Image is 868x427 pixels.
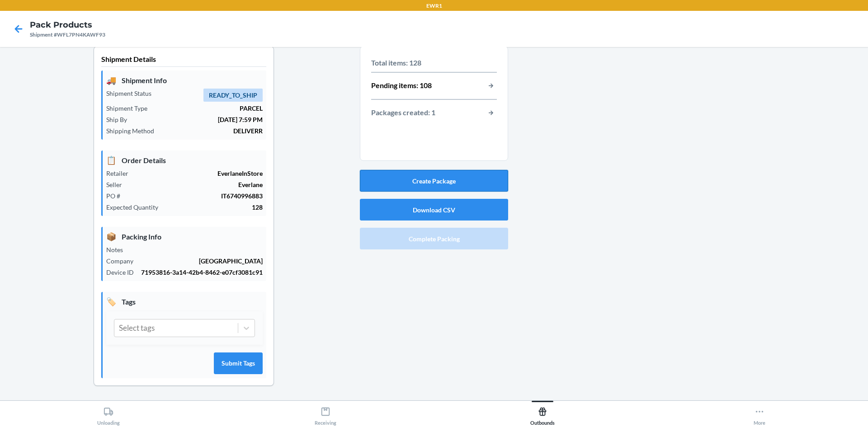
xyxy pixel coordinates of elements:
p: PO # [106,191,127,201]
p: 71953816-3a14-42b4-8462-e07cf3081c91 [141,267,263,277]
button: Receiving [217,401,434,426]
p: Notes [106,245,130,254]
span: 📋 [106,154,116,166]
button: button-view-packages-created [485,107,497,119]
p: Shipment Details [101,54,266,67]
p: Expected Quantity [106,202,165,212]
p: Tags [106,296,263,308]
div: Receiving [315,403,336,426]
p: Device ID [106,267,141,277]
p: EverlaneInStore [136,169,263,178]
p: Pending items: 108 [371,80,432,92]
p: [DATE] 7:59 PM [134,115,263,124]
div: Outbounds [530,403,555,426]
span: 🏷️ [106,296,116,308]
p: Retailer [106,169,136,178]
h4: Pack Products [30,19,105,31]
p: 128 [165,202,263,212]
button: Submit Tags [214,352,263,374]
button: Create Package [360,170,508,192]
p: Shipment Type [106,103,155,113]
button: Complete Packing [360,228,508,249]
p: [GEOGRAPHIC_DATA] [141,256,263,266]
p: EWR1 [426,2,442,10]
div: More [754,403,765,426]
p: DELIVERR [161,126,263,136]
p: Seller [106,180,129,189]
span: 📦 [106,230,116,243]
p: Total items: 128 [371,57,497,68]
div: Unloading [97,403,120,426]
button: Outbounds [434,401,651,426]
p: PARCEL [155,103,263,113]
p: Shipping Method [106,126,161,136]
p: Packing Info [106,230,263,243]
p: Everlane [129,180,263,189]
button: More [651,401,868,426]
p: Shipment Info [106,74,263,86]
div: Select tags [119,322,155,334]
span: 🚚 [106,74,116,86]
p: Shipment Status [106,89,159,98]
button: button-view-pending-items [485,80,497,92]
p: Packages created: 1 [371,107,435,119]
p: Ship By [106,115,134,124]
p: IT6740996883 [127,191,263,201]
div: Shipment #WFL7PN4KAWF93 [30,31,105,39]
p: Order Details [106,154,263,166]
p: Company [106,256,141,266]
span: READY_TO_SHIP [203,89,263,102]
button: Download CSV [360,199,508,221]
